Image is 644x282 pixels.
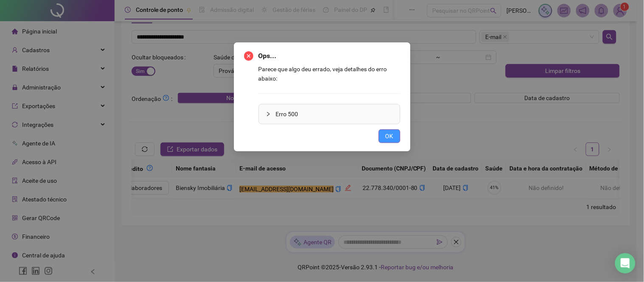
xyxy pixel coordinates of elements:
div: Parece que algo deu errado, veja detalhes do erro abaixo: [259,64,400,124]
button: OK [379,129,400,143]
span: Erro 500 [276,109,393,119]
div: Open Intercom Messenger [615,253,636,274]
span: OK [385,131,394,141]
span: close-circle [244,51,253,61]
span: collapsed [266,112,271,117]
span: Ops... [259,51,400,61]
div: Erro 500 [259,104,400,124]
